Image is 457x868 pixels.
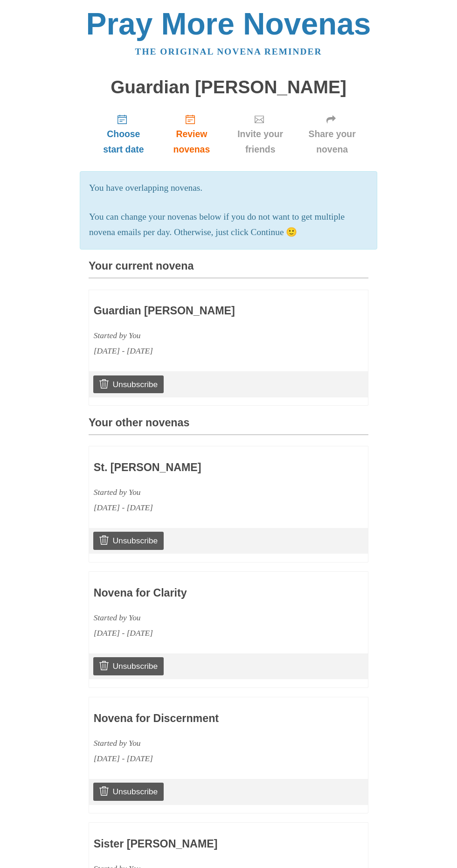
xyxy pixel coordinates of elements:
div: [DATE] - [DATE] [94,500,309,515]
h1: Guardian [PERSON_NAME] [89,77,368,97]
p: You can change your novenas below if you do not want to get multiple novena emails per day. Other... [89,209,368,240]
h3: Your current novena [89,260,368,278]
a: Pray More Novenas [86,7,371,41]
span: Review novenas [168,126,215,157]
a: Unsubscribe [93,783,164,800]
div: [DATE] - [DATE] [94,343,309,359]
p: You have overlapping novenas. [89,181,368,196]
h3: Novena for Clarity [94,587,309,599]
h3: Guardian [PERSON_NAME] [94,305,309,317]
span: Invite your friends [234,126,286,157]
a: Unsubscribe [93,375,164,393]
div: [DATE] - [DATE] [94,751,309,766]
span: Choose start date [98,126,149,157]
span: Share your novena [305,126,359,157]
div: Started by You [94,328,309,343]
h3: Novena for Discernment [94,713,309,725]
a: Unsubscribe [93,657,164,675]
div: Started by You [94,610,309,625]
h3: Your other novenas [89,417,368,435]
div: [DATE] - [DATE] [94,625,309,641]
h3: St. [PERSON_NAME] [94,462,309,474]
a: Share your novena [296,106,368,162]
a: Invite your friends [225,106,296,162]
a: Unsubscribe [93,532,164,549]
a: Choose start date [89,106,159,162]
div: Started by You [94,485,309,500]
h3: Sister [PERSON_NAME] [94,838,309,850]
a: The original novena reminder [135,47,322,56]
div: Started by You [94,736,309,751]
a: Review novenas [159,106,225,162]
